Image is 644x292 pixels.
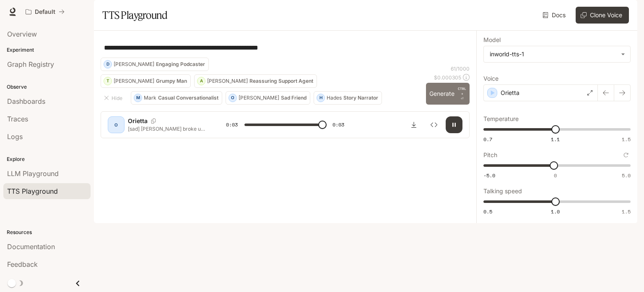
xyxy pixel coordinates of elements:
button: HHadesStory Narrator [314,91,382,105]
p: Voice [483,76,499,82]
div: inworld-tts-1 [490,50,617,58]
p: [PERSON_NAME] [114,79,154,84]
p: Temperature [483,116,519,122]
div: H [317,91,325,105]
button: Copy Voice ID [148,118,159,124]
span: 0:03 [332,121,344,129]
button: Reset to default [621,150,631,160]
p: [sad] [PERSON_NAME] broke up with me last week. I'm still feeling lost. [128,125,206,132]
p: [PERSON_NAME] [114,62,154,67]
p: Story Narrator [343,95,378,100]
p: 61 / 1000 [451,65,470,72]
span: 0.5 [483,208,492,215]
p: Reassuring Support Agent [249,79,313,84]
button: O[PERSON_NAME]Sad Friend [226,91,310,105]
button: Inspect [426,116,442,133]
button: D[PERSON_NAME]Engaging Podcaster [101,58,209,71]
span: 1.1 [551,136,560,143]
span: 1.5 [622,136,631,143]
span: 0:03 [226,121,238,129]
p: Engaging Podcaster [156,62,205,67]
button: MMarkCasual Conversationalist [131,91,222,105]
p: Talking speed [483,188,522,194]
div: O [229,91,236,105]
h1: TTS Playground [102,7,167,24]
p: Hades [327,95,342,100]
span: 5.0 [622,172,631,179]
button: GenerateCTRL +⏎ [426,83,470,105]
div: O [109,118,123,132]
div: T [104,74,112,88]
p: Sad Friend [281,95,306,100]
button: A[PERSON_NAME]Reassuring Support Agent [194,74,317,88]
div: D [104,58,112,71]
button: Download audio [405,116,422,133]
span: -5.0 [483,172,495,179]
button: Clone Voice [576,7,629,24]
p: [PERSON_NAME] [239,95,279,100]
p: Grumpy Man [156,79,187,84]
p: CTRL + [458,86,466,96]
p: Pitch [483,152,497,158]
p: Model [483,37,501,43]
button: Hide [101,91,127,105]
p: ⏎ [458,86,466,101]
div: M [134,91,142,105]
button: All workspaces [22,3,68,20]
p: Casual Conversationalist [158,95,218,100]
span: 1.0 [551,208,560,215]
span: 1.5 [622,208,631,215]
a: Docs [541,7,569,24]
p: Orietta [128,117,148,125]
p: Mark [144,95,156,100]
p: Default [35,8,55,16]
p: [PERSON_NAME] [207,79,248,84]
p: Orietta [501,89,519,97]
button: T[PERSON_NAME]Grumpy Man [101,74,191,88]
span: 0.7 [483,136,492,143]
div: inworld-tts-1 [484,46,630,62]
p: $ 0.000305 [434,74,461,81]
div: A [197,74,205,88]
span: 0 [554,172,557,179]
